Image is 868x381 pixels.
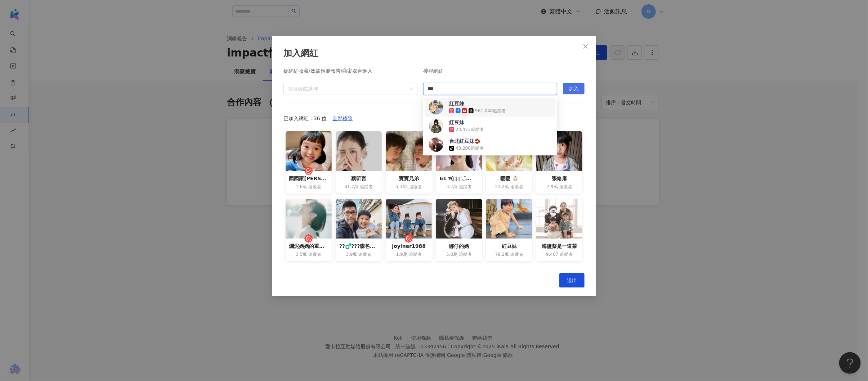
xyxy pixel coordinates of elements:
[425,98,556,117] div: 紅豆妹
[425,117,556,135] div: 紅豆妹
[446,251,457,258] span: 5.8萬
[429,100,443,114] img: KOL Avatar
[429,119,443,133] img: KOL Avatar
[289,174,328,182] div: 囡囡家[PERSON_NAME]
[495,184,509,190] span: 23.2萬
[456,145,484,151] div: 43,200 追蹤者
[283,47,585,60] div: 加入網紅
[439,242,478,250] div: 娜仔的媽
[559,273,585,287] button: 送出
[510,251,523,258] span: 追蹤者
[296,184,307,190] span: 1.6萬
[283,68,417,77] div: 從網紅收藏/效益預測報告/商案媒合匯入
[560,251,573,258] span: 追蹤者
[490,242,529,250] div: 紅豆妹
[495,251,509,258] span: 78.2萬
[423,68,557,77] div: 搜尋網紅
[449,137,480,145] div: 台北紅豆妹🫘
[389,174,428,182] div: 寶寶兄弟
[389,242,428,250] div: joyiner1988
[449,100,464,107] div: 紅豆妹
[346,251,357,258] span: 3.9萬
[296,251,307,258] span: 3.5萬
[540,174,579,182] div: 張絡扉
[345,184,359,190] span: 41.7萬
[429,137,443,152] img: KOL Avatar
[578,39,593,54] button: Close
[540,242,579,250] div: 海鹽蔡是一道菜
[425,135,556,154] div: 台北紅豆妹🫘
[439,174,478,182] div: 61 ୧⃛(๑⃙⃘◡̈︎๑⃙⃘)୨⃛
[547,184,558,190] span: 7.9萬
[456,127,484,133] div: 23,473 追蹤者
[327,113,358,124] button: 全部移除
[559,184,572,190] span: 追蹤者
[459,184,472,190] span: 追蹤者
[583,44,589,49] span: close
[283,113,585,124] div: 已加入網紅：36 位
[339,174,378,182] div: 蔡昕言
[332,113,353,124] span: 全部移除
[510,184,523,190] span: 追蹤者
[339,242,378,250] div: ??‍♂️???森爸×?????[PERSON_NAME]??
[569,83,579,95] span: 加入
[308,184,321,190] span: 追蹤者
[396,251,407,258] span: 1.9萬
[490,174,529,182] div: 暖暖 👶🏻
[563,83,585,94] button: 加入
[360,184,373,190] span: 追蹤者
[289,242,328,250] div: 爛泥媽媽的重生日記
[446,184,457,190] span: 3.2萬
[359,251,372,258] span: 追蹤者
[308,251,321,258] span: 追蹤者
[459,251,472,258] span: 追蹤者
[409,251,422,258] span: 追蹤者
[449,119,464,126] div: 紅豆妹
[567,277,577,283] span: 送出
[475,108,506,114] div: 961,048 追蹤者
[395,184,408,190] span: 5,345
[410,184,422,190] span: 追蹤者
[546,251,558,258] span: 9,407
